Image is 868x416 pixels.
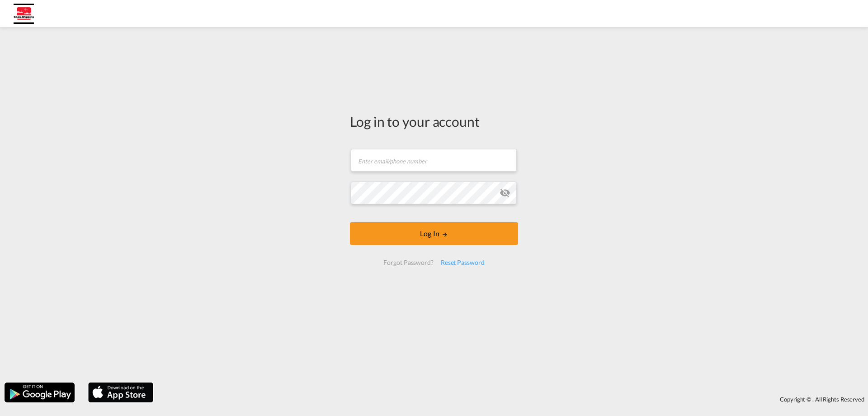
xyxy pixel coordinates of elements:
[500,187,510,198] md-icon: icon-eye-off
[350,222,518,245] button: LOGIN
[437,254,488,271] div: Reset Password
[14,4,34,24] img: 14889e00a94e11eea43deb41f6cedd1b.jpg
[158,392,868,407] div: Copyright © . All Rights Reserved
[4,382,75,403] img: google.png
[380,254,437,271] div: Forgot Password?
[351,149,517,172] input: Enter email/phone number
[87,382,154,403] img: apple.png
[350,112,518,131] div: Log in to your account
